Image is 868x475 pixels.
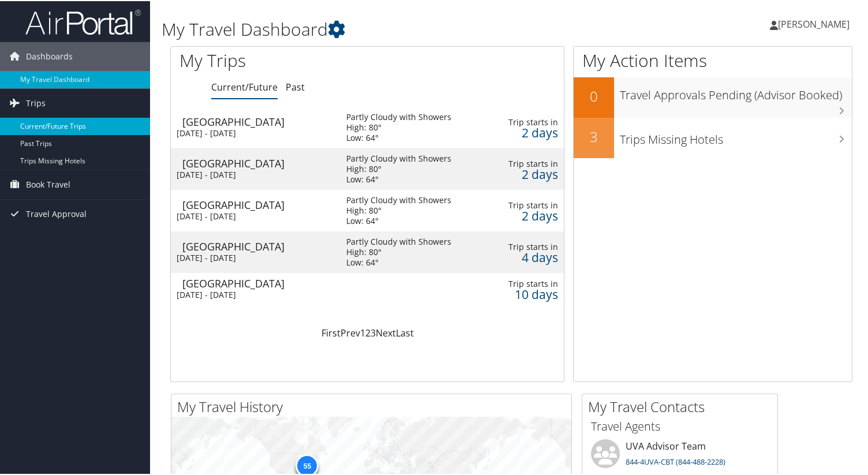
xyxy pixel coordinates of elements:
h3: Travel Agents [591,417,769,433]
div: High: 80° [346,121,451,132]
div: 4 days [498,251,559,261]
h1: My Trips [179,47,391,72]
a: 3 [371,326,376,338]
div: [GEOGRAPHIC_DATA] [182,277,335,287]
h1: My Travel Dashboard [162,16,628,40]
div: Trip starts in [498,116,559,126]
a: Current/Future [211,80,278,92]
a: 0Travel Approvals Pending (Advisor Booked) [574,76,852,117]
div: High: 80° [346,163,451,173]
div: 2 days [498,210,559,220]
a: Last [396,326,414,338]
div: Trip starts in [498,199,559,210]
a: 844-4UVA-CBT (844-488-2228) [626,455,725,466]
span: [PERSON_NAME] [778,17,850,29]
span: Book Travel [26,169,70,198]
h3: Travel Approvals Pending (Advisor Booked) [620,80,852,102]
div: 2 days [498,168,559,178]
div: Low: 64° [346,256,451,267]
span: Dashboards [26,41,73,70]
div: Partly Cloudy with Showers [346,152,451,163]
div: [GEOGRAPHIC_DATA] [182,199,335,209]
h2: My Travel Contacts [588,396,777,416]
h3: Trips Missing Hotels [620,125,852,147]
div: Partly Cloudy with Showers [346,194,451,204]
h2: My Travel History [177,396,571,416]
span: Trips [26,88,46,117]
a: Prev [341,326,360,338]
div: Trip starts in [498,241,559,251]
div: High: 80° [346,204,451,215]
span: Travel Approval [26,199,87,227]
img: airportal-logo.png [25,8,141,35]
div: [DATE] - [DATE] [177,289,329,299]
div: [GEOGRAPHIC_DATA] [182,240,335,250]
div: Trip starts in [498,278,559,288]
a: 3Trips Missing Hotels [574,117,852,157]
a: Next [376,326,396,338]
div: [DATE] - [DATE] [177,169,329,179]
div: 10 days [498,288,559,298]
div: High: 80° [346,246,451,256]
a: First [321,326,341,338]
div: Trip starts in [498,158,559,168]
div: Partly Cloudy with Showers [346,235,451,246]
a: 2 [365,326,371,338]
div: [GEOGRAPHIC_DATA] [182,115,335,126]
div: 2 days [498,126,559,137]
div: [DATE] - [DATE] [177,252,329,262]
h2: 3 [574,126,614,145]
div: [DATE] - [DATE] [177,210,329,220]
div: [DATE] - [DATE] [177,127,329,137]
div: Low: 64° [346,132,451,142]
div: Low: 64° [346,215,451,225]
a: 1 [360,326,365,338]
h1: My Action Items [574,47,852,72]
a: [PERSON_NAME] [770,6,861,40]
div: Partly Cloudy with Showers [346,111,451,121]
h2: 0 [574,85,614,105]
div: Low: 64° [346,173,451,184]
a: Past [286,80,305,92]
div: [GEOGRAPHIC_DATA] [182,157,335,167]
